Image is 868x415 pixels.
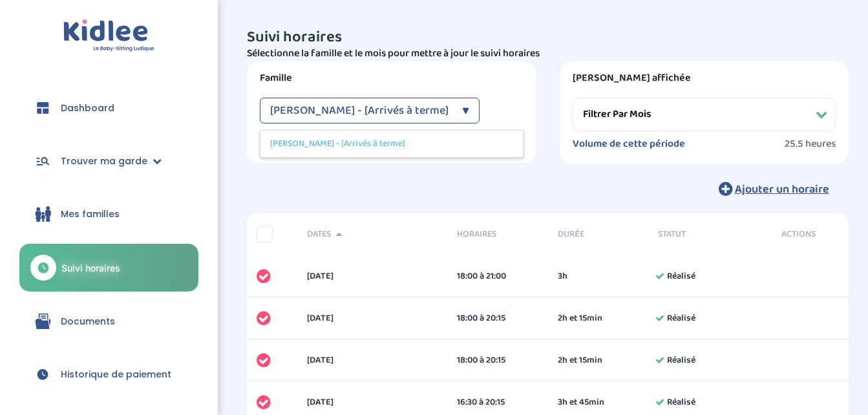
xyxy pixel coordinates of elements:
[61,207,120,221] span: Mes familles
[457,270,538,283] div: 18:00 à 21:00
[297,354,448,367] div: [DATE]
[648,228,748,241] div: Statut
[297,228,448,241] div: Dates
[457,354,538,367] div: 18:00 à 20:15
[297,270,448,283] div: [DATE]
[462,98,469,123] div: ▼
[19,244,198,292] a: Suivi horaires
[748,228,849,241] div: Actions
[785,138,836,151] span: 25.5 heures
[19,85,198,131] a: Dashboard
[19,138,198,184] a: Trouver ma garde
[558,270,567,283] span: 3h
[270,98,449,123] span: [PERSON_NAME] - [Arrivés à terme]
[247,46,849,61] p: Sélectionne la famille et le mois pour mettre à jour le suivi horaires
[548,228,648,241] div: Durée
[558,396,604,409] span: 3h et 45min
[270,137,405,151] span: [PERSON_NAME] - [Arrivés à terme]
[63,19,154,52] img: logo.svg
[457,396,538,409] div: 16:30 à 20:15
[247,29,849,46] h3: Suivi horaires
[297,396,448,409] div: [DATE]
[558,312,602,325] span: 2h et 15min
[61,154,147,168] span: Trouver ma garde
[573,138,685,151] label: Volume de cette période
[699,175,849,203] button: Ajouter un horaire
[667,354,695,367] span: Réalisé
[457,228,538,241] span: Horaires
[667,312,695,325] span: Réalisé
[558,354,602,367] span: 2h et 15min
[61,101,114,115] span: Dashboard
[735,180,829,198] span: Ajouter un horaire
[19,298,198,345] a: Documents
[260,72,523,85] label: Famille
[61,315,115,328] span: Documents
[457,312,538,325] div: 18:00 à 20:15
[667,396,695,409] span: Réalisé
[19,351,198,398] a: Historique de paiement
[667,270,695,283] span: Réalisé
[61,368,171,381] span: Historique de paiement
[297,312,448,325] div: [DATE]
[19,191,198,237] a: Mes familles
[61,261,120,275] span: Suivi horaires
[573,72,836,85] label: [PERSON_NAME] affichée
